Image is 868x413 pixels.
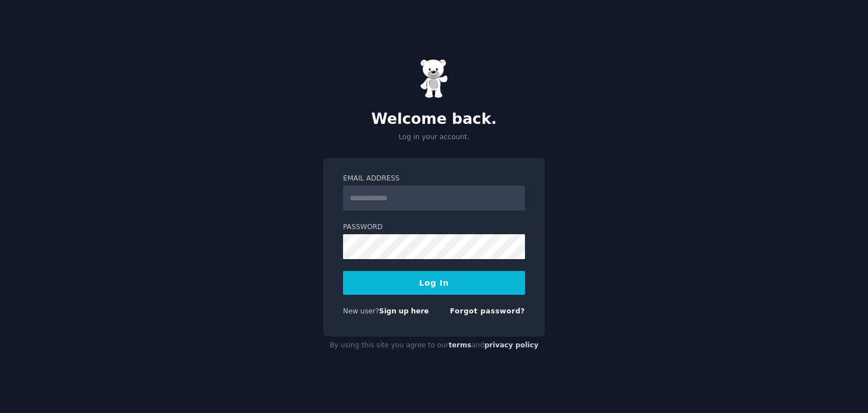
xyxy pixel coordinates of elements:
[343,271,525,295] button: Log In
[379,307,429,315] a: Sign up here
[343,222,525,233] label: Password
[323,337,545,355] div: By using this site you agree to our and
[484,341,539,349] a: privacy policy
[450,307,525,315] a: Forgot password?
[343,307,379,315] span: New user?
[323,110,545,128] h2: Welcome back.
[343,174,525,184] label: Email Address
[323,132,545,143] p: Log in your account.
[449,341,471,349] a: terms
[420,59,448,98] img: Gummy Bear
